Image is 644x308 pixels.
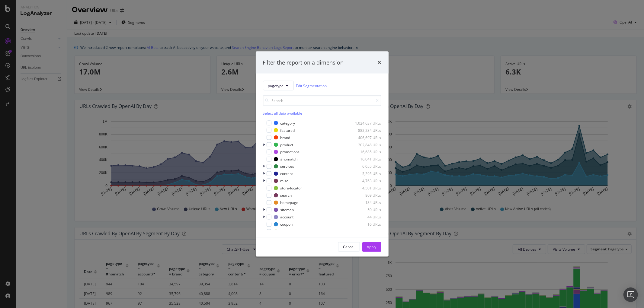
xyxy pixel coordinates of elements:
[256,51,389,257] div: modal
[280,193,292,198] div: search
[280,200,299,205] div: homepage
[352,178,381,183] div: 4,763 URLs
[343,244,355,249] div: Cancel
[352,186,381,191] div: 4,501 URLs
[378,59,381,66] div: times
[280,171,293,176] div: content
[280,207,294,212] div: sitemap
[352,120,381,125] div: 1,024,637 URLs
[280,178,288,183] div: misc
[352,193,381,198] div: 809 URLs
[280,186,302,191] div: store-locator
[280,149,300,154] div: promotions
[352,200,381,205] div: 184 URLs
[352,229,381,234] div: 14 URLs
[623,287,638,302] div: Open Intercom Messenger
[352,128,381,133] div: 882,234 URLs
[352,164,381,169] div: 6,055 URLs
[263,59,344,66] div: Filter the report on a dimension
[352,214,381,220] div: 44 URLs
[280,164,294,169] div: services
[280,229,285,234] div: dxl
[352,135,381,140] div: 406,697 URLs
[367,244,376,249] div: Apply
[352,171,381,176] div: 5,295 URLs
[352,157,381,162] div: 16,041 URLs
[362,242,381,252] button: Apply
[352,142,381,147] div: 202,848 URLs
[352,149,381,154] div: 16,685 URLs
[280,120,295,125] div: category
[263,111,381,116] div: Select all data available
[280,222,293,227] div: coupon
[338,242,360,252] button: Cancel
[352,207,381,212] div: 50 URLs
[280,157,298,162] div: #nomatch
[280,142,293,147] div: product
[280,214,294,220] div: account
[268,83,284,88] span: pagetype
[263,95,381,106] input: Search
[296,82,327,89] a: Edit Segmentation
[280,135,290,140] div: brand
[280,128,295,133] div: featured
[352,222,381,227] div: 16 URLs
[263,81,294,90] button: pagetype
